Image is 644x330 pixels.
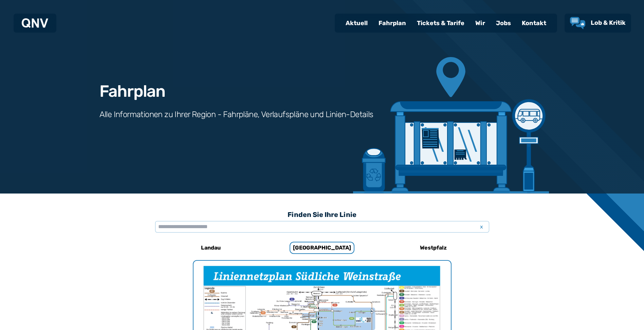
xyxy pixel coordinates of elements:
[516,14,552,32] a: Kontakt
[388,240,479,256] a: Westpfalz
[290,242,354,254] h6: [GEOGRAPHIC_DATA]
[155,207,489,222] h3: Finden Sie Ihre Linie
[373,14,411,32] a: Fahrplan
[99,83,165,99] h1: Fahrplan
[22,16,48,30] a: QNV Logo
[166,240,256,256] a: Landau
[99,109,373,120] h3: Alle Informationen zu Ihrer Region - Fahrpläne, Verlaufspläne und Linien-Details
[22,18,48,28] img: QNV Logo
[417,242,449,253] h6: Westpfalz
[570,17,626,29] a: Lob & Kritik
[477,223,486,231] span: x
[198,242,223,253] h6: Landau
[470,14,491,32] a: Wir
[491,14,516,32] a: Jobs
[340,14,373,32] a: Aktuell
[411,14,470,32] a: Tickets & Tarife
[591,19,626,26] span: Lob & Kritik
[277,240,367,256] a: [GEOGRAPHIC_DATA]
